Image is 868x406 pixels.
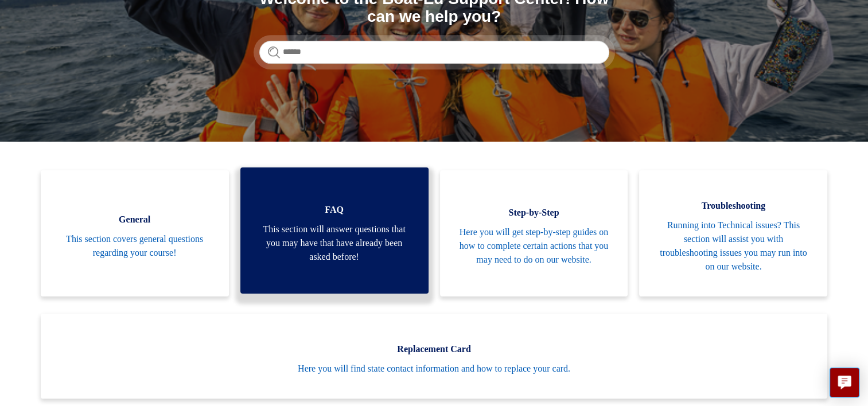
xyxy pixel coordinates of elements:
[656,218,810,274] span: Running into Technical issues? This section will assist you with troubleshooting issues you may r...
[58,342,811,356] span: Replacement Card
[656,199,810,213] span: Troubleshooting
[440,170,628,296] a: Step-by-Step Here you will get step-by-step guides on how to complete certain actions that you ma...
[830,368,859,397] button: Live chat
[457,225,611,267] span: Here you will get step-by-step guides on how to complete certain actions that you may need to do ...
[58,362,811,376] span: Here you will find state contact information and how to replace your card.
[58,213,212,227] span: General
[58,232,212,260] span: This section covers general questions regarding your course!
[258,203,411,217] span: FAQ
[41,170,229,296] a: General This section covers general questions regarding your course!
[639,170,827,296] a: Troubleshooting Running into Technical issues? This section will assist you with troubleshooting ...
[41,314,828,399] a: Replacement Card Here you will find state contact information and how to replace your card.
[258,222,411,264] span: This section will answer questions that you may have that have already been asked before!
[259,41,609,64] input: Search
[457,206,611,220] span: Step-by-Step
[240,167,429,294] a: FAQ This section will answer questions that you may have that have already been asked before!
